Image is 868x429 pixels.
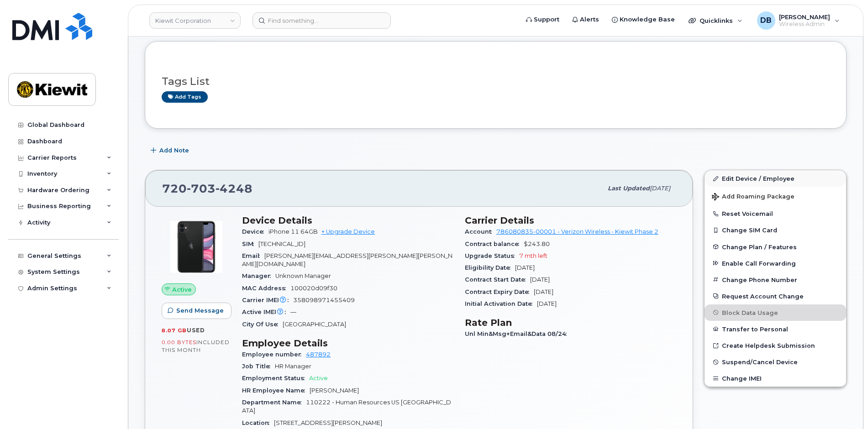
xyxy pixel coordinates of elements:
[216,182,253,195] span: 4248
[580,15,599,24] span: Alerts
[283,321,346,328] span: [GEOGRAPHIC_DATA]
[722,359,798,366] span: Suspend/Cancel Device
[705,222,846,238] button: Change SIM Card
[705,239,846,255] button: Change Plan / Features
[159,146,189,155] span: Add Note
[253,12,391,29] input: Find something...
[779,13,830,21] span: [PERSON_NAME]
[465,264,515,271] span: Eligibility Date
[537,300,557,307] span: [DATE]
[465,215,677,226] h3: Carrier Details
[608,185,650,192] span: Last updated
[465,252,519,259] span: Upgrade Status
[274,419,382,426] span: [STREET_ADDRESS][PERSON_NAME]
[700,17,733,24] span: Quicklinks
[242,215,454,226] h3: Device Details
[705,288,846,304] button: Request Account Change
[242,351,306,358] span: Employee number
[620,15,675,24] span: Knowledge Base
[268,228,318,235] span: iPhone 11 64GB
[519,252,547,259] span: 7 mth left
[242,321,283,328] span: City Of Use
[705,370,846,387] button: Change IMEI
[162,182,253,195] span: 720
[169,220,224,274] img: iPhone_11.jpg
[162,303,231,319] button: Send Message
[242,399,451,414] span: 110222 - Human Resources US [GEOGRAPHIC_DATA]
[751,11,846,30] div: Daniel Buffington
[290,285,337,292] span: 100020d09f30
[145,142,197,159] button: Add Note
[258,241,305,247] span: [TECHNICAL_ID]
[524,241,550,247] span: $243.80
[605,10,681,29] a: Knowledge Base
[275,272,331,279] span: Unknown Manager
[722,260,796,267] span: Enable Call Forwarding
[534,288,553,295] span: [DATE]
[310,387,359,394] span: [PERSON_NAME]
[275,363,311,370] span: HR Manager
[242,297,293,303] span: Carrier IMEI
[705,354,846,370] button: Suspend/Cancel Device
[187,182,216,195] span: 703
[705,304,846,321] button: Block Data Usage
[242,419,274,426] span: Location
[162,91,208,103] a: Add tags
[242,399,306,406] span: Department Name
[496,228,658,235] a: 786080835-00001 - Verizon Wireless - Kiewit Phase 2
[722,243,797,250] span: Change Plan / Features
[187,327,205,334] span: used
[321,228,375,235] a: + Upgrade Device
[306,351,331,358] a: 487892
[465,241,524,247] span: Contract balance
[779,21,830,28] span: Wireless Admin
[242,252,452,267] span: [PERSON_NAME][EMAIL_ADDRESS][PERSON_NAME][PERSON_NAME][DOMAIN_NAME]
[682,11,749,30] div: Quicklinks
[172,285,192,294] span: Active
[162,327,187,334] span: 8.07 GB
[566,10,605,29] a: Alerts
[242,252,264,259] span: Email
[705,205,846,222] button: Reset Voicemail
[465,330,571,337] span: Unl Min&Msg+Email&Data 08/24
[290,309,296,315] span: —
[828,389,861,422] iframe: Messenger Launcher
[162,76,830,87] h3: Tags List
[712,193,794,202] span: Add Roaming Package
[465,276,530,283] span: Contract Start Date
[242,241,258,247] span: SIM
[242,338,454,349] h3: Employee Details
[242,272,275,279] span: Manager
[705,321,846,337] button: Transfer to Personal
[705,255,846,272] button: Enable Call Forwarding
[242,363,275,370] span: Job Title
[515,264,535,271] span: [DATE]
[465,300,537,307] span: Initial Activation Date
[705,337,846,354] a: Create Helpdesk Submission
[149,12,241,29] a: Kiewit Corporation
[176,306,224,315] span: Send Message
[760,15,772,26] span: DB
[465,228,496,235] span: Account
[242,228,268,235] span: Device
[534,15,559,24] span: Support
[465,317,677,328] h3: Rate Plan
[705,187,846,205] button: Add Roaming Package
[530,276,550,283] span: [DATE]
[242,285,290,292] span: MAC Address
[309,375,328,382] span: Active
[650,185,670,192] span: [DATE]
[242,387,310,394] span: HR Employee Name
[520,10,566,29] a: Support
[465,288,534,295] span: Contract Expiry Date
[293,297,355,303] span: 358098971455409
[162,339,196,345] span: 0.00 Bytes
[242,309,290,315] span: Active IMEI
[705,170,846,187] a: Edit Device / Employee
[705,272,846,288] button: Change Phone Number
[242,375,309,382] span: Employment Status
